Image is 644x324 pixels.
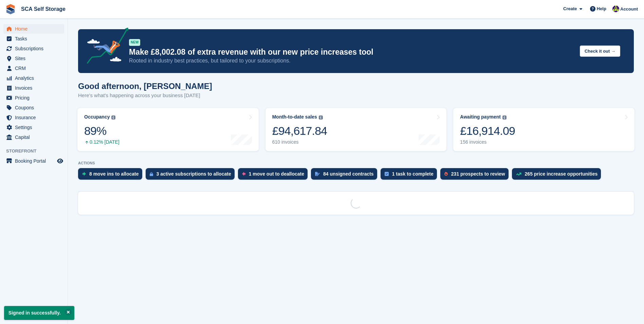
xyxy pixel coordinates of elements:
div: 231 prospects to review [451,171,505,177]
span: Pricing [15,93,56,103]
span: Tasks [15,34,56,43]
img: active_subscription_to_allocate_icon-d502201f5373d7db506a760aba3b589e785aa758c864c3986d89f69b8ff3... [150,172,153,176]
button: Check it out → [580,46,620,57]
span: Analytics [15,73,56,83]
span: Account [620,6,638,13]
span: Invoices [15,83,56,93]
a: menu [3,103,64,112]
a: menu [3,123,64,132]
div: £16,914.09 [460,124,515,138]
a: menu [3,113,64,122]
div: 156 invoices [460,139,515,145]
img: price-adjustments-announcement-icon-8257ccfd72463d97f412b2fc003d46551f7dbcb40ab6d574587a9cd5c0d94... [81,28,129,66]
img: contract_signature_icon-13c848040528278c33f63329250d36e43548de30e8caae1d1a13099fd9432cc5.svg [315,172,320,176]
span: Help [597,5,606,12]
img: Thomas Webb [612,5,619,12]
p: Make £8,002.08 of extra revenue with our new price increases tool [129,47,574,57]
div: 3 active subscriptions to allocate [157,171,231,177]
img: move_outs_to_deallocate_icon-f764333ba52eb49d3ac5e1228854f67142a1ed5810a6f6cc68b1a99e826820c5.svg [242,172,245,176]
a: 1 task to complete [381,168,440,183]
span: Home [15,24,56,34]
img: task-75834270c22a3079a89374b754ae025e5fb1db73e45f91037f5363f120a921f8.svg [385,172,389,176]
a: 231 prospects to review [440,168,512,183]
div: 1 task to complete [392,171,434,177]
img: icon-info-grey-7440780725fd019a000dd9b08b2336e03edf1995a4989e88bcd33f0948082b44.svg [111,115,115,120]
a: Month-to-date sales £94,617.84 610 invoices [265,108,447,151]
a: 84 unsigned contracts [311,168,381,183]
a: 265 price increase opportunities [512,168,605,183]
p: Here's what's happening across your business [DATE] [78,92,212,100]
p: Signed in successfully. [4,306,74,320]
span: Create [563,5,577,12]
span: CRM [15,64,56,73]
a: SCA Self Storage [18,3,68,15]
div: 265 price increase opportunities [525,171,598,177]
a: Awaiting payment £16,914.09 156 invoices [453,108,634,151]
a: menu [3,93,64,103]
a: 8 move ins to allocate [78,168,146,183]
img: move_ins_to_allocate_icon-fdf77a2bb77ea45bf5b3d319d69a93e2d87916cf1d5bf7949dd705db3b84f3ca.svg [82,172,86,176]
span: Settings [15,123,56,132]
a: 3 active subscriptions to allocate [146,168,238,183]
img: icon-info-grey-7440780725fd019a000dd9b08b2336e03edf1995a4989e88bcd33f0948082b44.svg [319,115,323,120]
a: menu [3,34,64,43]
span: Insurance [15,113,56,122]
div: Month-to-date sales [272,114,317,120]
span: Coupons [15,103,56,112]
p: Rooted in industry best practices, but tailored to your subscriptions. [129,57,574,65]
a: menu [3,156,64,166]
a: Preview store [56,157,64,165]
a: 1 move out to deallocate [238,168,311,183]
span: Subscriptions [15,44,56,53]
img: prospect-51fa495bee0391a8d652442698ab0144808aea92771e9ea1ae160a38d050c398.svg [444,172,448,176]
p: ACTIONS [78,161,634,165]
a: menu [3,83,64,93]
a: menu [3,132,64,142]
span: Storefront [6,148,68,155]
span: Capital [15,132,56,142]
div: Awaiting payment [460,114,501,120]
img: icon-info-grey-7440780725fd019a000dd9b08b2336e03edf1995a4989e88bcd33f0948082b44.svg [502,115,507,120]
div: 8 move ins to allocate [89,171,139,177]
div: 84 unsigned contracts [323,171,374,177]
img: price_increase_opportunities-93ffe204e8149a01c8c9dc8f82e8f89637d9d84a8eef4429ea346261dce0b2c0.svg [516,173,521,176]
a: menu [3,54,64,63]
div: 1 move out to deallocate [249,171,304,177]
div: NEW [129,39,140,46]
a: Occupancy 89% 0.12% [DATE] [77,108,259,151]
img: stora-icon-8386f47178a22dfd0bd8f6a31ec36ba5ce8667c1dd55bd0f319d3a0aa187defe.svg [5,4,16,14]
div: Occupancy [84,114,110,120]
a: menu [3,24,64,34]
div: £94,617.84 [272,124,327,138]
div: 610 invoices [272,139,327,145]
h1: Good afternoon, [PERSON_NAME] [78,82,212,91]
a: menu [3,44,64,53]
div: 89% [84,124,119,138]
span: Sites [15,54,56,63]
a: menu [3,73,64,83]
a: menu [3,64,64,73]
div: 0.12% [DATE] [84,139,119,145]
span: Booking Portal [15,156,56,166]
